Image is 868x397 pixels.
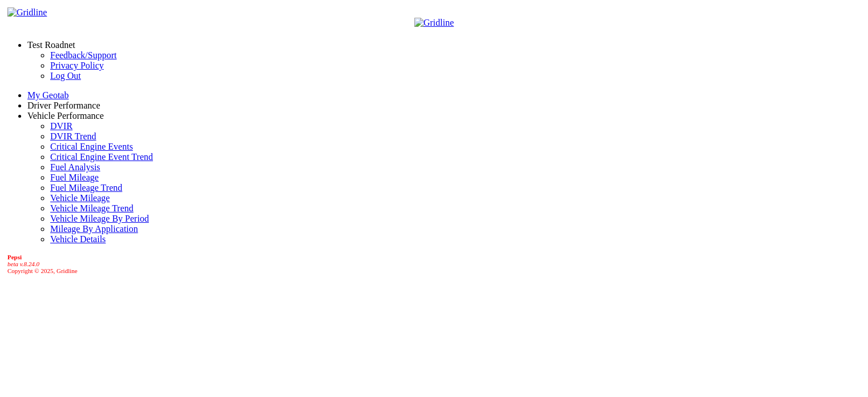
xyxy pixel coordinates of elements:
a: Vehicle Mileage Trend [50,203,134,213]
a: Fuel Mileage [50,173,99,182]
a: Vehicle Mileage By Period [50,214,149,223]
a: Vehicle Details [50,234,106,244]
a: Vehicle Performance [27,111,104,121]
i: beta v.8.24.0 [7,260,39,267]
a: Driver Performance [27,101,100,110]
a: Log Out [50,71,81,81]
a: Test Roadnet [27,40,75,50]
a: Feedback/Support [50,50,116,60]
img: Gridline [414,18,454,28]
a: DVIR [50,121,72,131]
a: Privacy Policy [50,61,104,70]
a: Critical Engine Events [50,142,133,151]
div: Copyright © 2025, Gridline [7,254,863,274]
a: Mileage By Application [50,224,138,234]
a: Critical Engine Event Trend [50,152,153,162]
a: DVIR Trend [50,131,96,141]
a: Fuel Mileage Trend [50,183,122,193]
a: My Geotab [27,90,68,100]
img: Gridline [7,7,47,18]
a: Fuel Analysis [50,162,100,172]
a: Vehicle Mileage [50,193,110,203]
b: Pepsi [7,254,22,260]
